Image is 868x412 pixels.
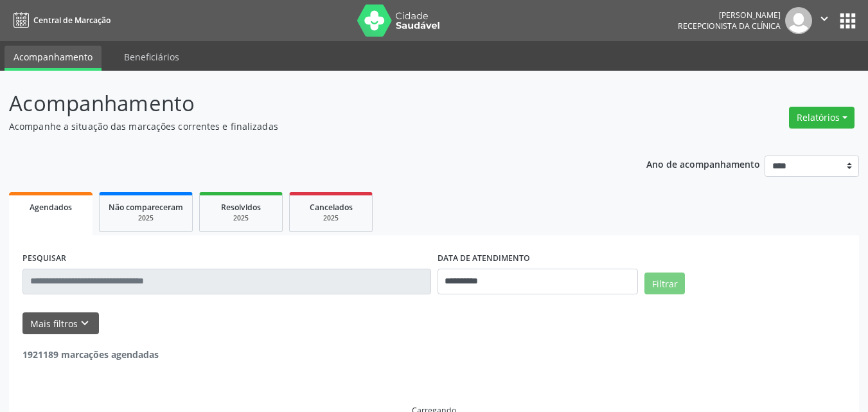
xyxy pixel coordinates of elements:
[646,156,760,172] p: Ano de acompanhamento
[22,348,159,361] strong: 1921189 marcações agendadas
[310,202,353,213] span: Cancelados
[837,10,859,32] button: apps
[109,213,183,223] div: 2025
[115,46,188,68] a: Beneficiários
[78,316,92,330] i: keyboard_arrow_down
[789,107,855,129] button: Relatórios
[812,7,837,34] button: 
[678,21,781,31] span: Recepcionista da clínica
[9,87,604,120] p: Acompanhamento
[9,120,604,133] p: Acompanhe a situação das marcações correntes e finalizadas
[4,46,102,71] a: Acompanhamento
[299,213,363,223] div: 2025
[221,202,261,213] span: Resolvidos
[22,312,99,335] button: Mais filtroskeyboard_arrow_down
[22,249,66,269] label: PESQUISAR
[33,15,111,26] span: Central de Marcação
[644,273,685,294] button: Filtrar
[30,202,72,213] span: Agendados
[438,249,530,269] label: DATA DE ATENDIMENTO
[209,213,273,223] div: 2025
[9,10,111,31] a: Central de Marcação
[785,7,812,34] img: img
[817,12,831,26] i: 
[678,10,781,21] div: [PERSON_NAME]
[109,202,183,213] span: Não compareceram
